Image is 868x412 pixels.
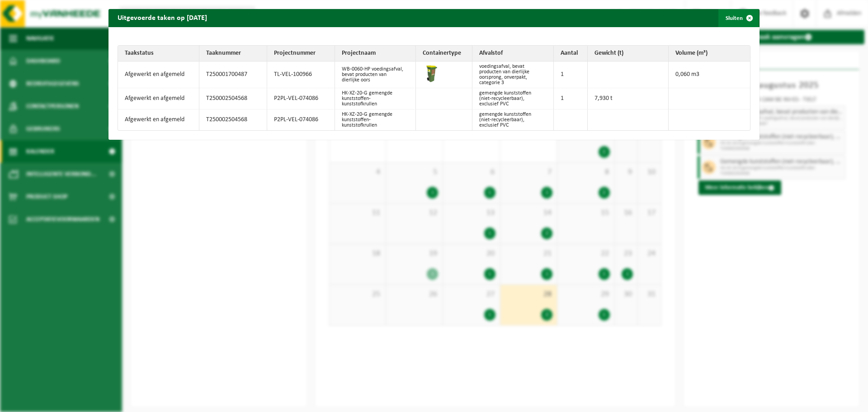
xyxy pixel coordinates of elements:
button: Sluiten [718,9,759,27]
td: 1 [554,88,588,109]
td: 7,930 t [588,88,669,109]
td: Afgewerkt en afgemeld [118,62,199,88]
th: Taakstatus [118,46,199,62]
td: T250002504568 [199,109,267,130]
img: WB-0060-HPE-GN-50 [423,65,441,83]
td: HK-XZ-20-G gemengde kunststoffen-kunststofkrullen [335,88,416,109]
td: gemengde kunststoffen (niet-recycleerbaar), exclusief PVC [472,88,554,109]
th: Aantal [554,46,588,62]
td: P2PL-VEL-074086 [267,88,335,109]
th: Volume (m³) [669,46,750,62]
td: TL-VEL-100966 [267,62,335,88]
td: T250001700487 [199,62,267,88]
td: T250002504568 [199,88,267,109]
td: WB-0060-HP voedingsafval, bevat producten van dierlijke oors [335,62,416,88]
td: 0,060 m3 [669,62,750,88]
th: Taaknummer [199,46,267,62]
th: Containertype [416,46,472,62]
td: HK-XZ-20-G gemengde kunststoffen-kunststofkrullen [335,109,416,130]
th: Projectnaam [335,46,416,62]
th: Gewicht (t) [588,46,669,62]
td: Afgewerkt en afgemeld [118,109,199,130]
th: Afvalstof [472,46,554,62]
th: Projectnummer [267,46,335,62]
td: Afgewerkt en afgemeld [118,88,199,109]
h2: Uitgevoerde taken op [DATE] [108,9,216,26]
td: voedingsafval, bevat producten van dierlijke oorsprong, onverpakt, categorie 3 [472,62,554,88]
td: gemengde kunststoffen (niet-recycleerbaar), exclusief PVC [472,109,554,130]
td: 1 [554,62,588,88]
td: P2PL-VEL-074086 [267,109,335,130]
